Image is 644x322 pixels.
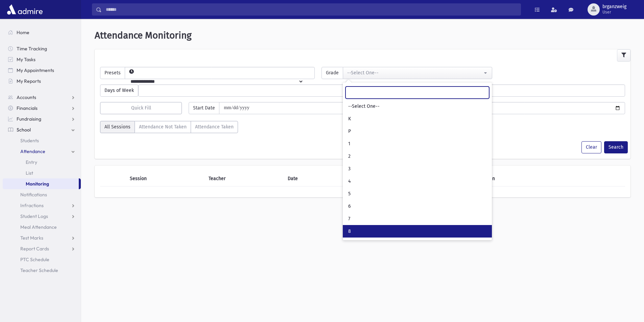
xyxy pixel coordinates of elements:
[20,213,48,219] span: Student Logs
[3,92,81,103] a: Accounts
[17,127,31,133] span: School
[3,103,81,114] a: Financials
[100,102,182,114] button: Quick Fill
[348,203,351,210] span: 6
[205,171,284,187] th: Teacher
[348,103,380,110] span: --Select One--
[348,228,351,235] span: 8
[95,30,192,41] span: Attendance Monitoring
[3,27,81,38] a: Home
[135,121,191,133] label: Attendance Not Taken
[3,200,81,211] a: Infractions
[348,191,351,197] span: 5
[3,54,81,65] a: My Tasks
[348,153,351,160] span: 2
[3,211,81,222] a: Student Logs
[3,124,81,135] a: School
[348,216,350,222] span: 7
[3,76,81,86] a: My Reports
[20,202,44,208] span: Infractions
[3,254,81,265] a: PTC Schedule
[17,94,36,100] span: Accounts
[341,171,452,187] th: Day of Week
[20,235,43,241] span: Test Marks
[17,78,41,84] span: My Reports
[17,116,41,122] span: Fundraising
[3,43,81,54] a: Time Tracking
[348,166,351,172] span: 3
[26,170,33,176] span: List
[348,128,351,135] span: P
[348,178,351,185] span: 4
[102,3,521,16] input: Search
[100,67,125,79] span: Presets
[17,29,29,35] span: Home
[602,9,626,15] span: User
[581,141,601,153] button: Clear
[3,65,81,76] a: My Appointments
[26,159,37,165] span: Entry
[5,3,44,16] img: AdmirePro
[131,105,151,111] span: Quick Fill
[3,265,81,276] a: Teacher Schedule
[26,181,49,187] span: Monitoring
[17,46,47,52] span: Time Tracking
[3,178,79,189] a: Monitoring
[189,102,219,114] span: Start Date
[3,114,81,124] a: Fundraising
[20,267,58,273] span: Teacher Schedule
[20,192,47,198] span: Notifications
[345,86,489,99] input: Search
[20,256,49,263] span: PTC Schedule
[100,84,138,97] span: Days of Week
[20,224,57,230] span: Meal Attendance
[3,222,81,232] a: Meal Attendance
[348,116,351,122] span: K
[348,141,350,147] span: 1
[452,171,600,187] th: Attendance Taken
[20,138,39,144] span: Students
[3,243,81,254] a: Report Cards
[3,232,81,243] a: Test Marks
[321,67,343,79] span: Grade
[100,121,135,133] label: All Sessions
[17,105,38,111] span: Financials
[20,246,49,252] span: Report Cards
[3,157,81,168] a: Entry
[347,69,482,76] div: --Select One--
[602,4,626,9] span: brganzweig
[126,171,205,187] th: Session
[3,189,81,200] a: Notifications
[17,56,35,63] span: My Tasks
[284,171,341,187] th: Date
[3,146,81,157] a: Attendance
[100,121,238,136] div: AttTaken
[604,141,628,153] button: Search
[3,135,81,146] a: Students
[191,121,238,133] label: Attendance Taken
[343,67,492,79] button: --Select One--
[3,168,81,178] a: List
[17,67,54,73] span: My Appointments
[20,148,45,154] span: Attendance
